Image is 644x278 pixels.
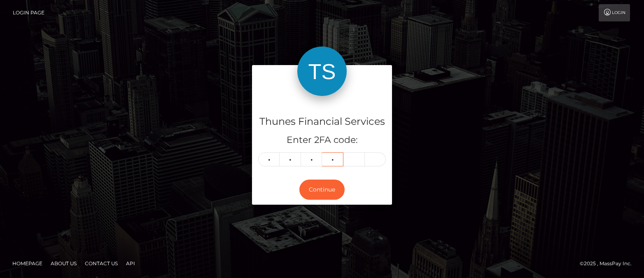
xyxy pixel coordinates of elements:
a: Contact Us [82,257,121,270]
a: API [123,257,138,270]
a: About Us [47,257,80,270]
img: Thunes Financial Services [297,47,347,96]
button: Continue [299,180,345,200]
a: Login Page [13,4,44,21]
h4: Thunes Financial Services [258,114,386,129]
div: © 2025 , MassPay Inc. [580,259,638,268]
a: Homepage [9,257,46,270]
a: Login [599,4,630,21]
h5: Enter 2FA code: [258,134,386,147]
